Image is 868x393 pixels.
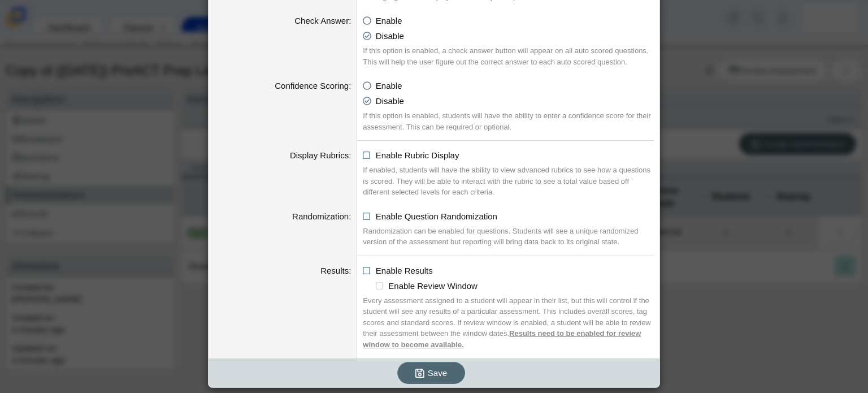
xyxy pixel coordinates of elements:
[363,165,654,198] div: If enabled, students will have the ability to view advanced rubrics to see how a questions is sco...
[376,16,402,25] span: Enable
[397,362,465,384] button: Save
[320,266,351,275] label: Results
[292,211,351,221] label: Randomization
[275,81,351,90] label: Confidence Scoring
[294,16,351,25] label: Check Answer
[376,96,404,106] span: Disable
[376,266,433,275] span: Enable Results
[363,45,654,67] div: If this option is enabled, a check answer button will appear on all auto scored questions. This w...
[376,211,497,221] span: Enable Question Randomization
[376,31,404,41] span: Disable
[376,81,402,90] span: Enable
[363,329,641,349] u: Results need to be enabled for review window to become available.
[363,110,654,132] div: If this option is enabled, students will have the ability to enter a confidence score for their a...
[363,295,654,351] div: Every assessment assigned to a student will appear in their list, but this will control if the st...
[376,150,459,160] span: Enable Rubric Display
[290,150,351,160] label: Display Rubrics
[428,368,447,378] span: Save
[388,281,478,291] span: Enable Review Window
[363,226,654,248] div: Randomization can be enabled for questions. Students will see a unique randomized version of the ...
